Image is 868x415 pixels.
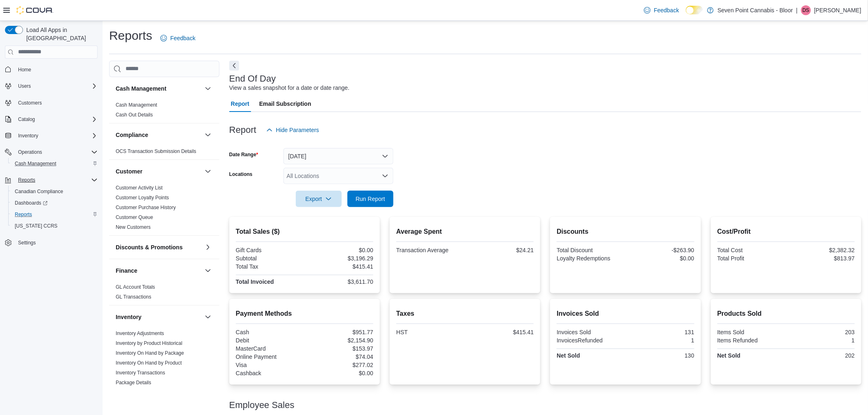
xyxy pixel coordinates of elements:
button: Catalog [15,114,38,124]
button: Customer [203,166,213,176]
h3: End Of Day [229,74,276,84]
strong: Total Invoiced [236,278,274,285]
a: GL Transactions [116,294,151,300]
a: Canadian Compliance [11,187,66,196]
div: $24.21 [467,247,534,253]
span: Settings [18,239,36,246]
div: $813.97 [788,255,855,262]
h3: Employee Sales [229,400,295,410]
span: Dashboards [11,198,98,208]
div: Items Refunded [717,337,785,344]
span: Report [231,96,249,112]
span: Reports [11,210,98,219]
div: $415.41 [467,329,534,335]
input: Dark Mode [686,6,703,14]
button: Compliance [116,131,201,139]
span: Customers [15,98,98,108]
div: -$263.90 [627,247,694,253]
div: 202 [788,352,855,359]
span: Home [15,64,98,75]
span: Inventory [18,132,38,139]
a: Customer Activity List [116,185,163,191]
h2: Products Sold [717,309,855,319]
span: Dark Mode [686,14,686,15]
div: Visa [236,362,303,368]
h2: Total Sales ($) [236,227,373,237]
nav: Complex example [5,60,98,270]
button: Run Report [347,191,393,207]
strong: Net Sold [717,352,741,359]
div: $0.00 [306,370,373,376]
button: Inventory [203,312,213,322]
button: Users [15,81,34,91]
h2: Taxes [396,309,534,319]
p: | [796,5,798,15]
div: Subtotal [236,255,303,262]
button: Discounts & Promotions [203,242,213,252]
span: Cash Out Details [116,112,153,118]
h2: Cost/Profit [717,227,855,237]
a: Feedback [157,30,199,46]
button: Reports [2,174,101,186]
strong: Net Sold [557,352,580,359]
button: Inventory [116,313,201,321]
span: Hide Parameters [276,126,319,134]
div: $2,154.90 [306,337,373,344]
div: $277.02 [306,362,373,368]
span: Feedback [654,6,679,14]
div: Cash Management [109,100,219,123]
div: 203 [788,329,855,335]
button: Catalog [2,114,101,125]
div: $153.97 [306,345,373,352]
span: Inventory [15,131,98,141]
span: Customer Queue [116,214,153,221]
span: Reports [15,175,98,185]
button: Hide Parameters [263,122,322,138]
button: Operations [2,146,101,158]
button: Cash Management [203,84,213,93]
a: Home [15,65,34,75]
span: Feedback [170,34,195,42]
a: Dashboards [8,197,101,209]
div: HST [396,329,464,335]
button: Cash Management [116,84,201,93]
span: GL Account Totals [116,284,155,290]
p: [PERSON_NAME] [814,5,861,15]
a: Package Details [116,380,151,385]
span: Package Details [116,379,151,386]
h2: Discounts [557,227,694,237]
span: Cash Management [116,102,157,108]
span: OCS Transaction Submission Details [116,148,196,155]
button: Open list of options [382,173,388,179]
span: Users [18,83,31,89]
a: Cash Management [11,159,59,169]
a: Cash Management [116,102,157,108]
div: 1 [788,337,855,344]
button: Compliance [203,130,213,140]
span: Run Report [356,195,385,203]
button: Discounts & Promotions [116,243,201,251]
h3: Cash Management [116,84,167,93]
span: Load All Apps in [GEOGRAPHIC_DATA] [23,26,98,42]
span: Operations [18,149,42,155]
span: Reports [15,211,32,218]
a: GL Account Totals [116,284,155,290]
label: Date Range [229,151,258,158]
span: Cash Management [15,160,56,167]
div: $3,611.70 [306,278,373,285]
div: $951.77 [306,329,373,335]
span: Inventory On Hand by Product [116,360,182,366]
button: Finance [116,267,201,275]
a: Inventory Adjustments [116,331,164,336]
h3: Inventory [116,313,142,321]
a: Customer Queue [116,214,153,220]
a: Inventory On Hand by Package [116,350,184,356]
label: Locations [229,171,253,178]
button: Finance [203,266,213,276]
span: Catalog [18,116,35,123]
div: Total Tax [236,263,303,270]
button: [DATE] [283,148,393,164]
span: Operations [15,147,98,157]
